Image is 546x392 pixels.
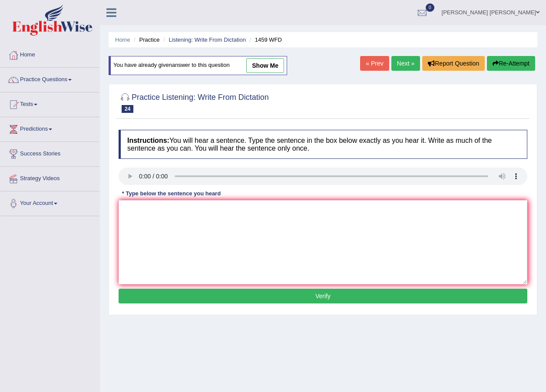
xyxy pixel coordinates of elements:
[426,3,434,12] span: 0
[0,43,99,65] a: Home
[0,92,99,114] a: Tests
[246,58,284,73] a: show me
[360,56,389,71] a: « Prev
[127,137,169,144] b: Instructions:
[115,36,130,43] a: Home
[0,142,99,164] a: Success Stories
[0,191,99,213] a: Your Account
[0,167,99,188] a: Strategy Videos
[119,91,269,113] h2: Practice Listening: Write From Dictation
[169,36,246,43] a: Listening: Write From Dictation
[391,56,420,71] a: Next »
[422,56,485,71] button: Report Question
[0,117,99,139] a: Predictions
[132,36,159,44] li: Practice
[122,105,133,113] span: 24
[119,130,527,159] h4: You will hear a sentence. Type the sentence in the box below exactly as you hear it. Write as muc...
[248,36,282,44] li: 1459 WFD
[119,189,224,198] div: * Type below the sentence you heard
[109,56,287,75] div: You have already given answer to this question
[119,289,527,303] button: Verify
[0,68,99,89] a: Practice Questions
[487,56,535,71] button: Re-Attempt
